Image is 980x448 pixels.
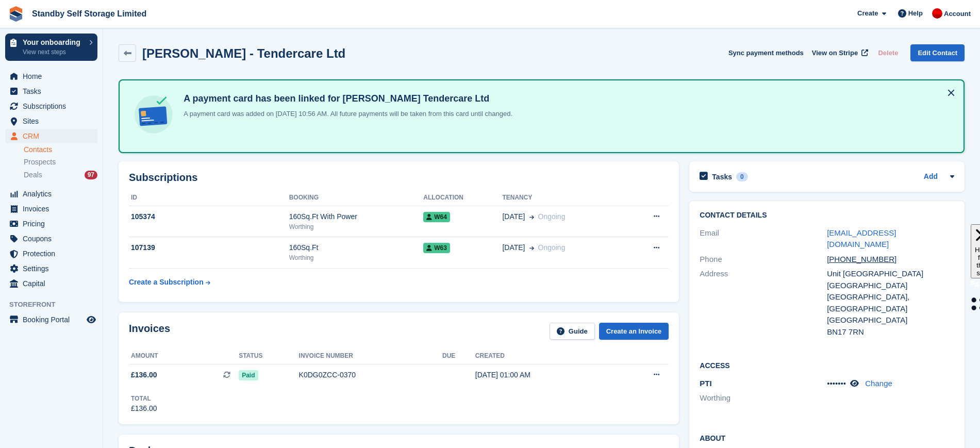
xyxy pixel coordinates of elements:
[129,277,204,288] div: Create a Subscription
[932,8,942,19] img: Aaron Winter
[5,69,97,84] a: menu
[5,129,97,143] a: menu
[289,222,424,231] div: Worthing
[239,348,298,364] th: Status
[23,231,85,246] span: Coupons
[827,314,954,326] div: [GEOGRAPHIC_DATA]
[5,187,97,201] a: menu
[129,242,289,253] div: 107139
[700,268,827,338] div: Address
[700,211,954,220] h2: Contact Details
[23,39,84,46] p: Your onboarding
[23,276,85,291] span: Capital
[865,379,892,388] a: Change
[23,217,85,231] span: Pricing
[5,217,97,231] a: menu
[28,5,151,22] a: Standby Self Storage Limited
[700,392,827,404] li: Worthing
[131,394,157,403] div: Total
[85,313,97,326] a: Preview store
[599,323,669,340] a: Create an Invoice
[24,170,97,180] a: Deals 97
[23,129,85,143] span: CRM
[827,255,905,263] a: [PHONE_NUMBER]
[550,323,595,340] a: Guide
[712,172,732,181] h2: Tasks
[129,348,239,364] th: Amount
[289,211,424,222] div: 160Sq.Ft With Power
[827,280,954,292] div: [GEOGRAPHIC_DATA]
[299,370,442,380] div: K0DG0ZCC-0370
[299,348,442,364] th: Invoice number
[538,243,566,252] span: Ongoing
[142,46,345,60] h2: [PERSON_NAME] - Tendercare Ltd
[129,211,289,222] div: 105374
[179,109,512,119] p: A payment card was added on [DATE] 10:56 AM. All future payments will be taken from this card unt...
[700,360,954,370] h2: Access
[5,246,97,261] a: menu
[24,157,97,168] a: Prospects
[827,326,954,338] div: BN17 7RN
[808,44,870,61] a: View on Stripe
[24,145,97,155] a: Contacts
[475,370,614,380] div: [DATE] 01:00 AM
[700,379,711,388] span: PTI
[5,84,97,98] a: menu
[132,93,175,136] img: card-linked-ebf98d0992dc2aeb22e95c0e3c79077019eb2392cfd83c6a337811c24bc77127.svg
[23,84,85,98] span: Tasks
[728,44,804,61] button: Sync payment methods
[23,246,85,261] span: Protection
[289,253,424,262] div: Worthing
[179,93,512,105] h4: A payment card has been linked for [PERSON_NAME] Tendercare Ltd
[944,9,971,19] span: Account
[423,243,450,253] span: W63
[129,172,669,184] h2: Subscriptions
[5,231,97,246] a: menu
[23,202,85,216] span: Invoices
[827,228,896,249] a: [EMAIL_ADDRESS][DOMAIN_NAME]
[9,300,103,310] span: Storefront
[289,242,424,253] div: 160Sq.Ft
[700,254,827,266] div: Phone
[5,34,97,61] a: Your onboarding View next steps
[538,212,566,221] span: Ongoing
[442,348,475,364] th: Due
[23,114,85,128] span: Sites
[23,187,85,201] span: Analytics
[23,312,85,327] span: Booking Portal
[857,8,878,19] span: Create
[5,202,97,216] a: menu
[289,190,424,206] th: Booking
[23,69,85,84] span: Home
[129,323,170,340] h2: Invoices
[874,44,902,61] button: Delete
[23,47,84,57] p: View next steps
[24,157,56,167] span: Prospects
[700,227,827,251] div: Email
[5,276,97,291] a: menu
[85,171,97,179] div: 97
[827,268,954,280] div: Unit [GEOGRAPHIC_DATA]
[23,261,85,276] span: Settings
[910,44,965,61] a: Edit Contact
[8,6,24,22] img: stora-icon-8386f47178a22dfd0bd8f6a31ec36ba5ce8667c1dd55bd0f319d3a0aa187defe.svg
[239,370,258,380] span: Paid
[924,171,938,183] a: Add
[827,291,954,314] div: [GEOGRAPHIC_DATA], [GEOGRAPHIC_DATA]
[502,190,626,206] th: Tenancy
[423,212,450,222] span: W64
[700,433,954,443] h2: About
[5,99,97,113] a: menu
[23,99,85,113] span: Subscriptions
[5,312,97,327] a: menu
[129,190,289,206] th: ID
[129,273,210,292] a: Create a Subscription
[475,348,614,364] th: Created
[5,114,97,128] a: menu
[908,8,923,19] span: Help
[24,170,42,180] span: Deals
[827,379,846,388] span: •••••••
[423,190,502,206] th: Allocation
[502,211,525,222] span: [DATE]
[812,48,858,58] span: View on Stripe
